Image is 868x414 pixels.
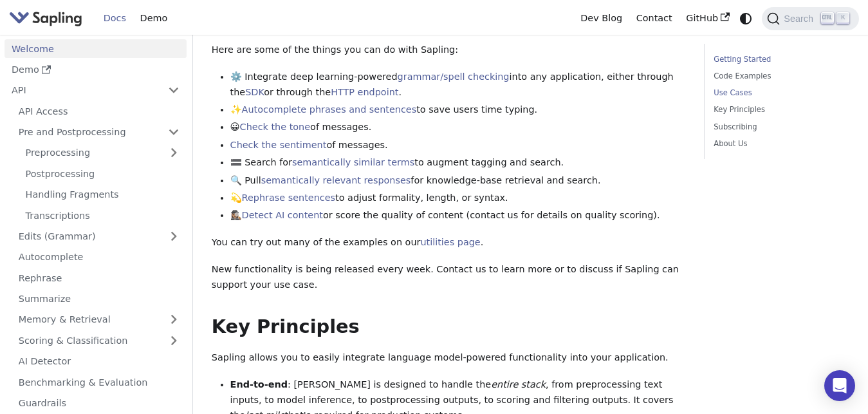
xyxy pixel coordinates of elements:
a: Transcriptions [19,206,187,225]
a: Welcome [5,39,187,58]
li: 💫 to adjust formality, length, or syntax. [230,191,686,206]
em: entire stack [491,379,546,390]
a: semantically similar terms [292,157,414,167]
a: About Us [714,138,845,150]
a: utilities page [420,237,480,247]
a: Subscribing [714,121,845,133]
a: Contact [629,8,679,28]
a: grammar/spell checking [398,71,510,82]
a: Summarize [12,290,187,308]
li: 🕵🏽‍♀️ or score the quality of content (contact us for details on quality scoring). [230,208,686,223]
a: Autocomplete phrases and sentences [242,104,417,115]
a: Edits (Grammar) [12,227,187,246]
h2: Key Principles [212,315,685,339]
a: Detect AI content [242,210,323,220]
a: Check the tone [240,122,310,132]
div: Open Intercom Messenger [824,370,855,401]
a: Handling Fragments [19,185,187,204]
p: You can try out many of the examples on our . [212,235,685,250]
a: Postprocessing [19,164,187,183]
a: Rephrase sentences [242,193,335,203]
a: Use Cases [714,87,845,99]
a: Dev Blog [573,8,629,28]
li: of messages. [230,138,686,153]
a: HTTP endpoint [331,87,398,97]
button: Collapse sidebar category 'API' [161,81,187,100]
a: Scoring & Classification [12,331,187,350]
li: ⚙️ Integrate deep learning-powered into any application, either through the or through the . [230,70,686,100]
p: Sapling allows you to easily integrate language model-powered functionality into your application. [212,350,685,366]
a: Demo [5,61,187,79]
button: Switch between dark and light mode (currently system mode) [737,9,755,28]
a: API [5,81,161,100]
a: Pre and Postprocessing [12,123,187,142]
a: semantically relevant responses [261,175,411,185]
span: Search [780,14,821,24]
p: Here are some of the things you can do with Sapling: [212,42,685,58]
li: ✨ to save users time typing. [230,102,686,118]
a: GitHub [679,8,736,28]
li: 🔍 Pull for knowledge-base retrieval and search. [230,173,686,189]
a: Code Examples [714,70,845,82]
li: 🟰 Search for to augment tagging and search. [230,155,686,171]
a: SDK [245,87,264,97]
a: Preprocessing [19,144,187,162]
kbd: K [836,12,849,24]
a: Guardrails [12,394,187,413]
a: API Access [12,102,187,120]
a: Memory & Retrieval [12,310,187,329]
a: Docs [97,8,133,28]
button: Search (Ctrl+K) [762,7,858,30]
a: AI Detector [12,352,187,371]
a: Autocomplete [12,248,187,267]
a: Getting Started [714,53,845,66]
a: Demo [133,8,174,28]
a: Rephrase [12,268,187,287]
a: Sapling.ai [9,9,87,28]
li: 😀 of messages. [230,120,686,135]
a: Check the sentiment [230,140,327,150]
img: Sapling.ai [9,9,82,28]
p: New functionality is being released every week. Contact us to learn more or to discuss if Sapling... [212,262,685,293]
strong: End-to-end [230,379,288,390]
a: Key Principles [714,104,845,116]
a: Benchmarking & Evaluation [12,373,187,391]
